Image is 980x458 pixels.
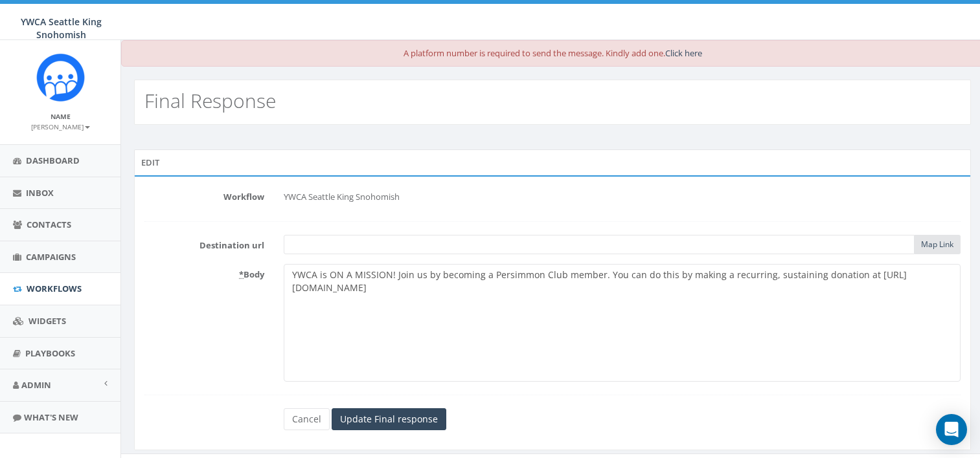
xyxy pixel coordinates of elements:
img: Rally_Corp_Icon_1.png [36,53,85,102]
a: Cancel [284,408,330,430]
span: YWCA Seattle King Snohomish [21,16,102,41]
span: Playbooks [25,347,75,359]
span: Workflows [27,283,82,294]
label: Destination url [135,235,274,252]
div: Open Intercom Messenger [936,414,967,445]
a: Click here [665,47,702,59]
div: Edit [134,149,971,175]
span: Dashboard [26,155,80,166]
span: Inbox [26,187,54,199]
span: Widgets [28,315,66,327]
small: [PERSON_NAME] [31,122,90,131]
h2: Final Response [144,90,276,111]
span: Campaigns [26,251,76,263]
label: Body [135,264,274,281]
label: Workflow [135,186,274,203]
input: Update Final response [332,408,446,430]
span: Contacts [27,219,71,230]
small: Name [51,112,71,121]
a: [PERSON_NAME] [31,120,90,132]
div: YWCA Seattle King Snohomish [284,186,961,208]
abbr: required [239,268,244,280]
span: Admin [21,379,51,391]
textarea: YWCA is ON A MISSION! Join us by becoming a Persimmon Club member. You can do this by making a re... [284,264,961,382]
span: What's New [24,411,78,423]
